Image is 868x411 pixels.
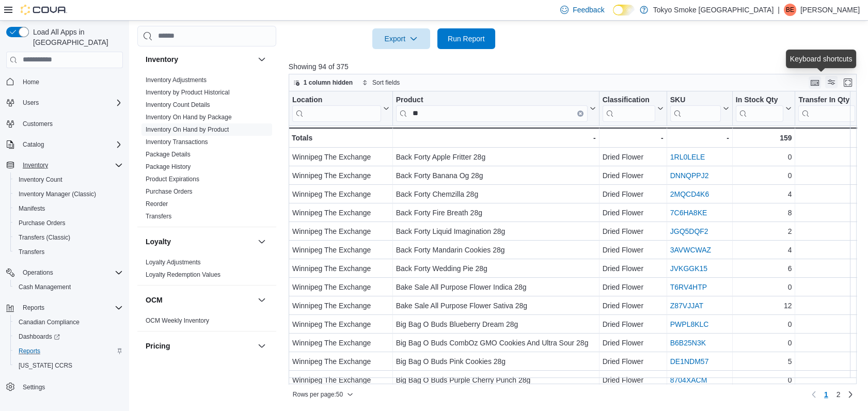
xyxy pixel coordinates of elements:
div: Keyboard shortcuts [790,54,853,64]
span: Users [19,97,123,109]
div: 4 [736,244,792,256]
div: 0 [798,169,863,182]
img: Cova [21,5,67,15]
div: Winnipeg The Exchange [292,169,389,182]
div: 0 [798,188,863,200]
span: Inventory Count Details [146,101,210,109]
div: 0 [736,318,792,330]
a: Reorder [146,200,168,208]
button: Export [372,28,430,49]
button: ProductClear input [396,95,595,121]
span: Inventory Adjustments [146,76,207,84]
span: Run Report [448,34,485,44]
div: Back Forty Wedding Pie 28g [396,262,595,275]
ul: Pagination for preceding grid [820,386,845,403]
a: Purchase Orders [146,188,193,195]
div: 0 [798,132,863,144]
span: BE [786,4,794,16]
div: Inventory [137,74,276,227]
nav: Pagination for preceding grid [808,386,857,403]
div: Bake Sale All Purpose Flower Indica 28g [396,281,595,293]
span: Canadian Compliance [14,316,123,328]
div: 0 [798,281,863,293]
div: - [396,132,595,144]
button: Reports [2,301,127,315]
div: Dried Flower [602,355,663,368]
div: In Stock Qty [736,95,784,105]
span: Cash Management [14,281,123,293]
a: JGQ5DQF2 [670,227,708,235]
a: Inventory by Product Historical [146,89,230,96]
div: 0 [798,225,863,238]
button: Reports [19,302,49,314]
button: Location [292,95,389,121]
button: Inventory [2,158,127,172]
span: Operations [23,268,53,277]
div: Totals [292,132,389,144]
span: Export [378,28,424,49]
button: Keyboard shortcuts [809,76,821,89]
a: 7C6HA8KE [670,209,707,217]
a: Customers [19,118,57,130]
button: 1 column hidden [289,76,357,89]
a: DE1NDM57 [670,357,708,366]
span: Inventory Count [19,176,62,184]
a: Page 2 of 2 [832,386,845,403]
h3: OCM [146,295,163,305]
div: Classification [602,95,655,105]
span: Users [23,99,39,107]
span: Customers [19,117,123,130]
span: Transfers [14,246,123,258]
button: OCM [256,294,268,306]
button: Inventory [19,159,52,171]
span: Manifests [19,204,45,213]
button: Customers [2,116,127,131]
span: Sort fields [372,78,400,87]
span: Inventory On Hand by Product [146,125,229,134]
div: Winnipeg The Exchange [292,151,389,163]
span: Customers [23,120,53,128]
div: 0 [798,337,863,349]
div: 0 [798,299,863,312]
button: SKU [670,95,729,121]
div: Dried Flower [602,262,663,275]
a: Inventory Adjustments [146,76,207,84]
div: Dried Flower [602,151,663,163]
a: 3AVWCWAZ [670,246,711,254]
span: OCM Weekly Inventory [146,317,209,325]
div: In Stock Qty [736,95,784,121]
div: Dried Flower [602,318,663,330]
span: Feedback [573,5,604,15]
span: Load All Apps in [GEOGRAPHIC_DATA] [29,27,123,48]
a: OCM Weekly Inventory [146,317,209,324]
div: Location [292,95,381,105]
button: Inventory Manager (Classic) [10,187,127,201]
a: Inventory Manager (Classic) [14,188,100,200]
div: Classification [602,95,655,121]
h3: Inventory [146,54,178,65]
button: Inventory Count [10,172,127,187]
div: Winnipeg The Exchange [292,337,389,349]
button: Cash Management [10,280,127,294]
a: 8704XACM [670,376,707,384]
a: Transfers [146,213,171,220]
div: Back Forty Mandarin Cookies 28g [396,244,595,256]
span: 2 [837,389,841,400]
div: Winnipeg The Exchange [292,207,389,219]
div: 0 [798,262,863,275]
a: Home [19,76,43,88]
a: 1RL0LELE [670,153,705,161]
div: 159 [736,132,792,144]
span: Catalog [19,138,123,151]
span: Transfers (Classic) [19,233,70,242]
div: Product [396,95,587,105]
div: 0 [736,337,792,349]
span: Loyalty Adjustments [146,258,201,266]
div: 0 [736,374,792,386]
span: Reports [14,345,123,357]
span: Settings [23,383,45,391]
p: Tokyo Smoke [GEOGRAPHIC_DATA] [653,4,774,16]
div: Big Bag O Buds Blueberry Dream 28g [396,318,595,330]
a: Inventory Count [14,173,67,186]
